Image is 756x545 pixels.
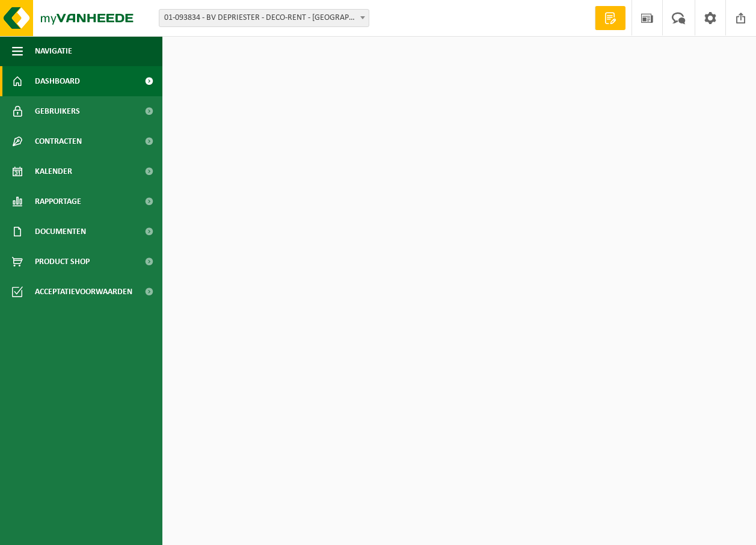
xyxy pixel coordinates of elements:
span: 01-093834 - BV DEPRIESTER - DECO-RENT - KLUISBERGEN [159,10,369,26]
span: Acceptatievoorwaarden [35,277,132,307]
span: Navigatie [35,36,72,66]
span: Contracten [35,126,82,156]
span: Rapportage [35,186,81,217]
span: Kalender [35,156,72,186]
span: Product Shop [35,247,90,277]
span: Gebruikers [35,96,80,126]
span: Dashboard [35,66,80,96]
span: 01-093834 - BV DEPRIESTER - DECO-RENT - KLUISBERGEN [159,9,369,27]
span: Documenten [35,217,86,247]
